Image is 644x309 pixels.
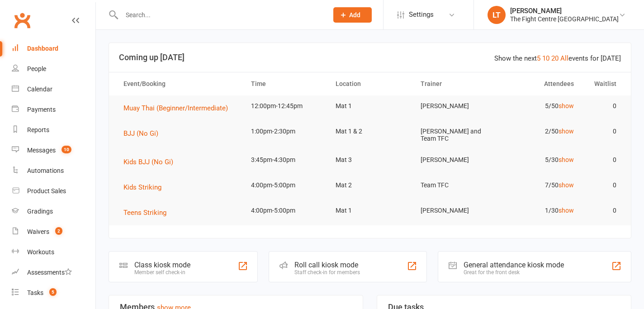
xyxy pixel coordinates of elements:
button: Teens Striking [123,207,173,218]
div: Tasks [27,289,43,296]
div: People [27,65,46,72]
div: Great for the front desk [464,269,564,276]
div: Gradings [27,208,53,215]
a: Payments [12,100,95,120]
a: show [559,156,574,163]
button: Kids Striking [123,182,168,193]
a: Clubworx [11,9,33,32]
a: 10 [542,54,549,62]
div: Class kiosk mode [134,261,190,269]
span: Teens Striking [123,209,166,217]
a: All [560,54,568,62]
a: show [559,207,574,214]
input: Search... [119,9,322,21]
span: Kids Striking [123,183,161,191]
td: [PERSON_NAME] and Team TFC [412,121,497,149]
td: [PERSON_NAME] [412,95,497,117]
div: Reports [27,126,49,133]
td: 2/50 [497,121,582,142]
div: Waivers [27,228,49,235]
td: 5/50 [497,95,582,117]
span: Kids BJJ (No Gi) [123,158,173,166]
a: Reports [12,120,95,140]
div: General attendance kiosk mode [464,261,564,269]
a: Assessments [12,262,95,283]
span: Settings [409,5,434,25]
td: Team TFC [412,175,497,196]
th: Time [243,72,328,95]
div: Staff check-in for members [294,269,360,276]
span: Muay Thai (Beginner/Intermediate) [123,104,228,112]
button: Kids BJJ (No Gi) [123,157,180,167]
a: Waivers 2 [12,222,95,242]
div: Product Sales [27,187,66,195]
div: Dashboard [27,45,58,52]
td: Mat 1 [327,200,412,221]
a: Workouts [12,242,95,262]
td: 0 [582,121,625,142]
td: 7/50 [497,175,582,196]
span: 5 [49,288,57,296]
span: 10 [62,146,71,153]
a: People [12,59,95,79]
a: Calendar [12,79,95,100]
div: LT [488,6,506,24]
td: [PERSON_NAME] [412,200,497,221]
th: Trainer [412,72,497,95]
td: 12:00pm-12:45pm [243,95,328,117]
a: Tasks 5 [12,283,95,303]
div: Automations [27,167,64,174]
div: Messages [27,147,56,154]
a: Dashboard [12,38,95,59]
td: Mat 2 [327,175,412,196]
div: Show the next events for [DATE] [494,53,621,64]
div: Calendar [27,86,52,93]
td: 3:45pm-4:30pm [243,149,328,171]
th: Location [327,72,412,95]
td: 1/30 [497,200,582,221]
a: show [559,181,574,189]
td: 5/30 [497,149,582,171]
div: Member self check-in [134,269,190,276]
div: The Fight Centre [GEOGRAPHIC_DATA] [510,15,619,23]
td: 0 [582,200,625,221]
a: Automations [12,161,95,181]
td: 0 [582,149,625,171]
a: 5 [537,54,540,62]
button: Muay Thai (Beginner/Intermediate) [123,103,234,114]
h3: Coming up [DATE] [119,53,621,62]
span: Add [349,11,360,19]
th: Event/Booking [115,72,243,95]
div: Assessments [27,269,72,276]
td: Mat 3 [327,149,412,171]
a: show [559,102,574,109]
td: 4:00pm-5:00pm [243,200,328,221]
div: [PERSON_NAME] [510,7,619,15]
button: Add [333,7,372,23]
td: 0 [582,95,625,117]
span: 2 [55,227,62,235]
th: Waitlist [582,72,625,95]
td: Mat 1 & 2 [327,121,412,142]
td: 4:00pm-5:00pm [243,175,328,196]
th: Attendees [497,72,582,95]
a: Messages 10 [12,140,95,161]
div: Workouts [27,248,54,256]
div: Roll call kiosk mode [294,261,360,269]
td: Mat 1 [327,95,412,117]
button: BJJ (No Gi) [123,128,165,139]
span: BJJ (No Gi) [123,129,158,138]
a: show [559,128,574,135]
td: 0 [582,175,625,196]
td: 1:00pm-2:30pm [243,121,328,142]
td: [PERSON_NAME] [412,149,497,171]
a: Product Sales [12,181,95,201]
a: Gradings [12,201,95,222]
div: Payments [27,106,56,113]
a: 20 [551,54,559,62]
